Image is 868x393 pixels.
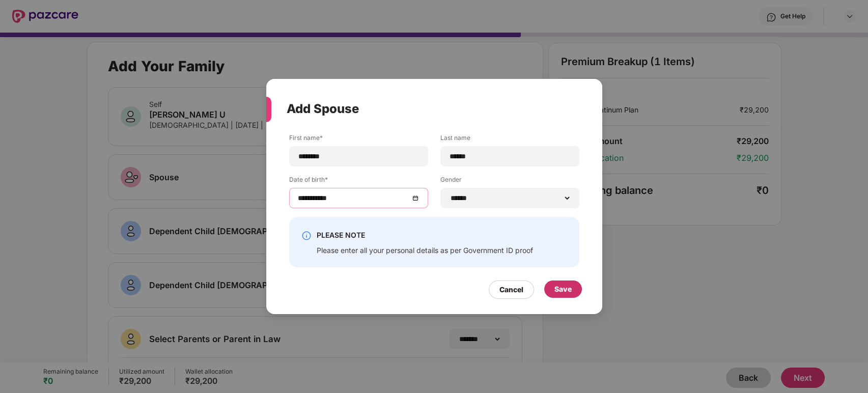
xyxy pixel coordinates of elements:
[287,89,557,129] div: Add Spouse
[317,229,533,241] div: PLEASE NOTE
[554,284,572,295] div: Save
[440,175,579,188] label: Gender
[499,284,523,295] div: Cancel
[289,133,428,146] label: First name*
[317,245,533,255] div: Please enter all your personal details as per Government ID proof
[301,231,312,241] img: svg+xml;base64,PHN2ZyBpZD0iSW5mby0yMHgyMCIgeG1sbnM9Imh0dHA6Ly93d3cudzMub3JnLzIwMDAvc3ZnIiB3aWR0aD...
[440,133,579,146] label: Last name
[289,175,428,188] label: Date of birth*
